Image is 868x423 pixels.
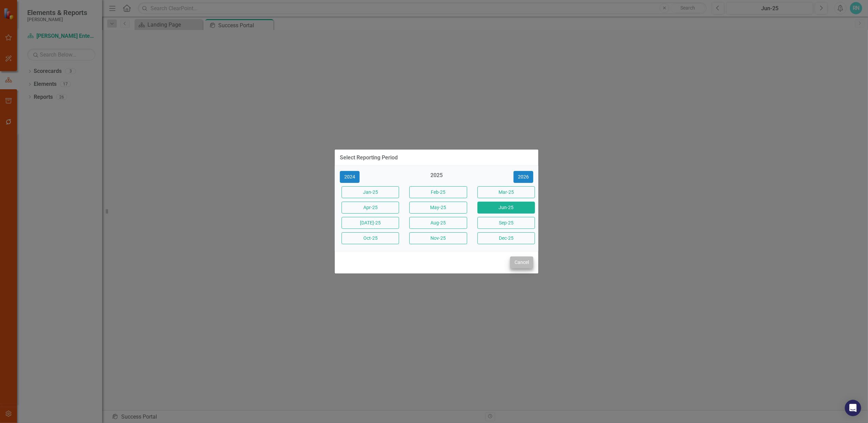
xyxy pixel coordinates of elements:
[409,232,467,244] button: Nov-25
[409,186,467,198] button: Feb-25
[342,186,399,198] button: Jan-25
[477,232,535,244] button: Dec-25
[342,232,399,244] button: Oct-25
[477,186,535,198] button: Mar-25
[340,171,360,183] button: 2024
[477,202,535,214] button: Jun-25
[408,172,465,183] div: 2025
[510,256,533,268] button: Cancel
[342,217,399,229] button: [DATE]-25
[340,155,398,161] div: Select Reporting Period
[409,217,467,229] button: Aug-25
[514,171,533,183] button: 2026
[845,400,861,416] div: Open Intercom Messenger
[409,202,467,214] button: May-25
[477,217,535,229] button: Sep-25
[342,202,399,214] button: Apr-25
